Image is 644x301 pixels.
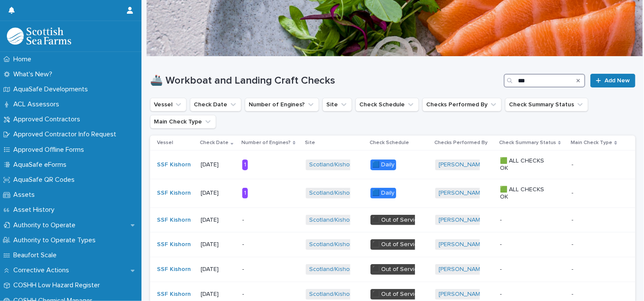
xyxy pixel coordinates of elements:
[150,232,635,257] tr: SSF Kishorn [DATE]-Scotland/Kishorn Shared Shorebase ⬛️ Out of Service[PERSON_NAME] ---
[572,289,575,298] p: -
[201,266,235,273] p: [DATE]
[10,251,63,259] p: Beaufort Scale
[242,266,296,273] p: -
[150,257,635,282] tr: SSF Kishorn [DATE]-Scotland/Kishorn Shared Shorebase ⬛️ Out of Service[PERSON_NAME] ---
[10,100,66,108] p: ACL Assessors
[590,74,635,87] a: Add New
[370,264,423,275] div: ⬛️ Out of Service
[500,266,554,273] p: -
[10,146,91,154] p: Approved Offline Forms
[500,241,554,248] p: -
[157,190,191,197] a: SSF Kishorn
[572,188,575,197] p: -
[505,98,588,111] button: Check Summary Status
[10,176,81,184] p: AquaSafe QR Codes
[10,161,73,169] p: AquaSafe eForms
[10,115,87,123] p: Approved Contractors
[309,266,410,273] a: Scotland/Kishorn Shared Shorebase
[309,291,410,298] a: Scotland/Kishorn Shared Shorebase
[309,241,410,248] a: Scotland/Kishorn Shared Shorebase
[157,266,191,273] a: SSF Kishorn
[305,138,315,147] p: Site
[157,241,191,248] a: SSF Kishorn
[150,98,187,111] button: Vessel
[201,217,235,224] p: [DATE]
[500,157,554,172] p: 🟩 ALL CHECKS OK
[571,138,612,147] p: Main Check Type
[370,188,396,199] div: 🟦 Daily
[10,266,76,274] p: Corrective Actions
[500,186,554,201] p: 🟩 ALL CHECKS OK
[150,115,216,129] button: Main Check Type
[605,78,630,84] span: Add New
[355,98,419,111] button: Check Schedule
[439,291,485,298] a: [PERSON_NAME]
[10,191,42,199] p: Assets
[500,291,554,298] p: -
[10,130,123,138] p: Approved Contractor Info Request
[10,55,38,63] p: Home
[439,190,485,197] a: [PERSON_NAME]
[190,98,241,111] button: Check Date
[157,291,191,298] a: SSF Kishorn
[157,138,173,147] p: Vessel
[245,98,319,111] button: Number of Engines?
[150,150,635,179] tr: SSF Kishorn [DATE]1Scotland/Kishorn Shared Shorebase 🟦 Daily[PERSON_NAME] 🟩 ALL CHECKS OK--
[370,289,423,300] div: ⬛️ Out of Service
[157,161,191,169] a: SSF Kishorn
[242,160,248,170] div: 1
[201,291,235,298] p: [DATE]
[434,138,488,147] p: Checks Performed By
[241,138,291,147] p: Number of Engines?
[10,236,102,244] p: Authority to Operate Types
[242,241,296,248] p: -
[201,241,235,248] p: [DATE]
[201,161,235,169] p: [DATE]
[572,215,575,224] p: -
[370,138,409,147] p: Check Schedule
[10,85,95,93] p: AquaSafe Developments
[572,160,575,169] p: -
[439,161,485,169] a: [PERSON_NAME]
[322,98,352,111] button: Site
[10,206,61,214] p: Asset History
[10,281,107,289] p: COSHH Low Hazard Register
[242,217,296,224] p: -
[150,75,500,87] h1: 🚢 Workboat and Landing Craft Checks
[370,160,396,170] div: 🟦 Daily
[309,217,410,224] a: Scotland/Kishorn Shared Shorebase
[422,98,502,111] button: Checks Performed By
[572,239,575,248] p: -
[242,188,248,199] div: 1
[370,239,423,250] div: ⬛️ Out of Service
[200,138,229,147] p: Check Date
[439,241,485,248] a: [PERSON_NAME]
[309,190,410,197] a: Scotland/Kishorn Shared Shorebase
[309,161,410,169] a: Scotland/Kishorn Shared Shorebase
[242,291,296,298] p: -
[439,266,485,273] a: [PERSON_NAME]
[157,217,191,224] a: SSF Kishorn
[10,221,82,229] p: Authority to Operate
[499,138,556,147] p: Check Summary Status
[150,208,635,232] tr: SSF Kishorn [DATE]-Scotland/Kishorn Shared Shorebase ⬛️ Out of Service[PERSON_NAME] ---
[500,217,554,224] p: -
[572,264,575,273] p: -
[201,190,235,197] p: [DATE]
[439,217,485,224] a: [PERSON_NAME]
[150,179,635,208] tr: SSF Kishorn [DATE]1Scotland/Kishorn Shared Shorebase 🟦 Daily[PERSON_NAME] 🟩 ALL CHECKS OK--
[10,70,59,78] p: What's New?
[504,74,585,87] input: Search
[370,215,423,226] div: ⬛️ Out of Service
[7,27,71,45] img: bPIBxiqnSb2ggTQWdOVV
